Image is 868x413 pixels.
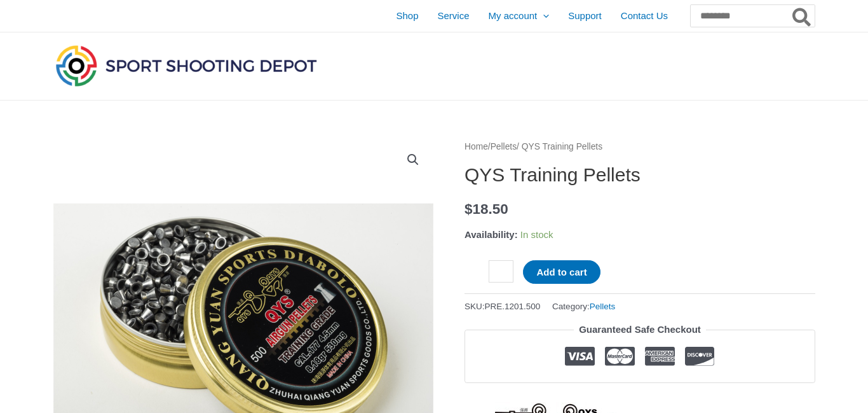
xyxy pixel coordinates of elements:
[465,298,540,314] span: SKU:
[465,139,815,155] nav: Breadcrumb
[465,142,488,151] a: Home
[491,142,517,151] a: Pellets
[402,148,424,171] a: View full-screen image gallery
[465,229,518,240] span: Availability:
[790,5,815,27] button: Search
[53,42,320,89] img: Sport Shooting Depot
[552,298,615,314] span: Category:
[574,321,706,339] legend: Guaranteed Safe Checkout
[465,201,508,217] bdi: 18.50
[465,201,473,217] span: $
[523,260,600,284] button: Add to cart
[520,229,553,240] span: In stock
[590,302,616,311] a: Pellets
[465,164,815,186] h1: QYS Training Pellets
[485,302,541,311] span: PRE.1201.500
[489,260,513,283] input: Product quantity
